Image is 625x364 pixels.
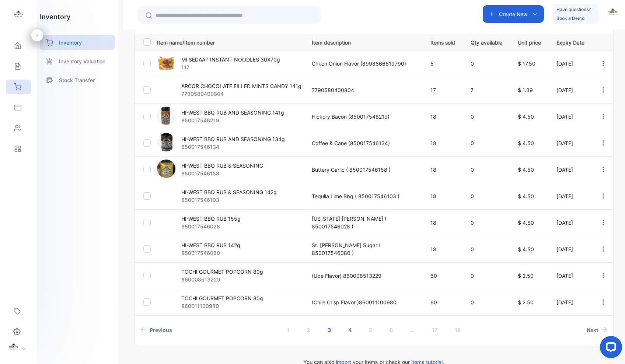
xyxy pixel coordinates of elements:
[181,196,277,204] p: 850017546103
[181,276,263,283] p: 860008513229
[556,15,584,21] a: Book a Demo
[40,12,70,22] h1: inventory
[556,272,585,280] p: [DATE]
[135,323,613,337] ul: Pagination
[607,7,618,18] img: avatar
[157,53,175,72] img: item
[13,10,24,21] img: logo
[518,246,534,252] span: $ 4.50
[518,140,534,146] span: $ 4.50
[556,113,585,120] p: [DATE]
[518,60,535,67] span: $ 17.50
[157,80,175,98] img: item
[312,298,415,306] p: (Chile Crisp Flavor )860011100980
[518,113,534,120] span: $ 4.50
[312,113,415,120] p: Hickory Bacon (850017546219)
[157,266,175,284] img: item
[8,342,19,353] img: profile
[181,56,280,63] p: MI SEDAAP INSTANT NOODLES 30X70g
[587,326,598,334] span: Next
[483,5,544,23] button: Create New
[181,302,263,310] p: 860011100980
[339,323,360,337] a: Page 4
[181,109,284,116] p: HI-WEST BBQ RUB AND SEASONING 141g
[181,90,301,98] p: 7790580400804
[518,193,534,199] span: $ 4.50
[381,323,402,337] a: Page 6
[312,241,415,257] p: St. [PERSON_NAME] Sugar ( 850017546080 )
[471,166,503,174] p: 0
[157,37,303,46] p: Item name/Item number
[430,272,455,280] p: 60
[556,37,585,46] p: Expiry Date
[181,294,263,302] p: TOCHI GOURMET POPCORN 80g
[594,333,625,364] iframe: LiveChat chat widget
[471,298,503,306] p: 0
[430,86,455,94] p: 17
[471,272,503,280] p: 0
[518,37,541,46] p: Unit price
[312,166,415,174] p: Buttery Garlic ( 850017546158 )
[181,116,284,124] p: 850017546219
[423,323,446,337] a: Page 17
[518,220,534,226] span: $ 4.50
[157,160,175,178] img: item
[312,272,415,280] p: (Ube Flavor) 860008513229
[181,63,280,71] p: 117
[312,86,415,94] p: 7790580400804
[607,5,618,23] button: avatar
[312,192,415,200] p: Tequila Lime Bbq ( 850017546103 )
[556,245,585,253] p: [DATE]
[430,219,455,227] p: 18
[312,60,415,67] p: Chken Onion Flavor (8998866619790)
[430,60,455,67] p: 5
[556,219,585,227] p: [DATE]
[556,298,585,306] p: [DATE]
[471,60,503,67] p: 0
[471,192,503,200] p: 0
[312,215,415,230] p: [US_STATE] [PERSON_NAME] ( 850017546028 )
[278,323,298,337] a: Page 1
[430,298,455,306] p: 60
[518,87,533,93] span: $ 1.39
[181,135,285,143] p: HI-WEST BBQ RUB AND SEASONING 134g
[157,213,175,231] img: item
[40,54,115,69] a: Inventory Valuation
[181,169,263,177] p: 850017546158
[471,113,503,120] p: 0
[430,139,455,147] p: 18
[181,215,241,223] p: HI-WEST BBQ RUB 155g
[181,162,263,169] p: HI-WEST BBQ RUB & SEASONING
[181,249,240,257] p: 850017546080
[181,268,263,276] p: TOCHI GOURMET POPCORN 80g
[157,106,175,125] img: item
[471,245,503,253] p: 0
[556,86,585,94] p: [DATE]
[181,188,277,196] p: HI-WEST BBQ RUB & SEASONING 142g
[471,86,503,94] p: 7
[430,37,455,46] p: Items sold
[446,323,469,337] a: Page 18
[181,241,240,249] p: HI-WEST BBQ RUB 142g
[312,139,415,147] p: Coffee & Cane (850017546134)
[518,299,534,305] span: $ 2.50
[157,186,175,204] img: item
[157,239,175,258] img: item
[518,273,534,279] span: $ 2.50
[401,323,423,337] a: Jump forward
[556,139,585,147] p: [DATE]
[40,35,115,50] a: Inventory
[430,245,455,253] p: 18
[319,323,340,337] a: Page 3 is your current page
[471,219,503,227] p: 0
[499,10,528,18] p: Create New
[59,57,105,65] p: Inventory Valuation
[157,292,175,311] img: item
[471,37,503,46] p: Qty available
[181,223,241,230] p: 850017546028
[298,323,319,337] a: Page 2
[556,166,585,174] p: [DATE]
[137,323,175,337] a: Previous page
[157,133,175,151] img: item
